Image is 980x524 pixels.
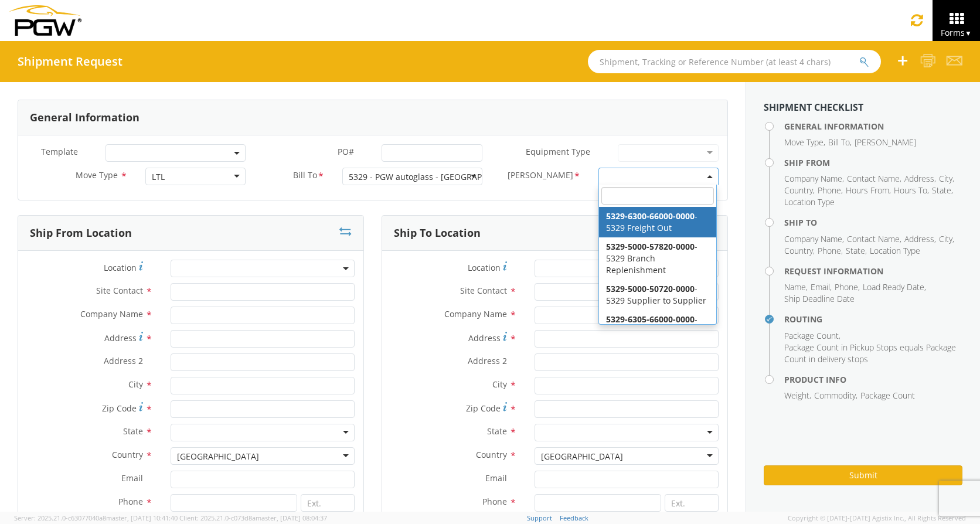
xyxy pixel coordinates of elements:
li: , [784,173,844,185]
span: Package Count [860,390,915,401]
span: Name [784,281,806,292]
span: Hours From [846,185,889,196]
span: Commodity [814,390,856,401]
span: ▼ [965,28,972,38]
span: Address [904,233,934,244]
span: Country [784,245,813,256]
li: , [818,245,843,257]
div: LTL [152,171,165,183]
div: 5329 - PGW autoglass - [GEOGRAPHIC_DATA] [349,171,523,183]
li: , [932,185,953,196]
span: Copyright © [DATE]-[DATE] Agistix Inc., All Rights Reserved [788,513,966,523]
span: [PERSON_NAME] [855,137,916,148]
li: , [904,233,936,245]
li: , [784,137,825,148]
span: Move Type [784,137,824,148]
input: Ext. [301,494,355,512]
input: Shipment, Tracking or Reference Number (at least 4 chars) [588,50,881,73]
span: Address [104,332,137,343]
span: Country [476,449,507,460]
span: State [487,426,507,437]
span: Location [468,262,501,273]
li: , [784,245,815,257]
h3: General Information [30,112,139,124]
span: Hours To [894,185,927,196]
span: master, [DATE] 10:41:40 [106,513,178,522]
h3: Ship To Location [394,227,481,239]
span: - 5329 Freight Out [606,210,697,233]
h4: Shipment Request [18,55,122,68]
li: , [814,390,857,401]
li: , [784,330,841,342]
li: , [811,281,832,293]
span: - 5329 Branch Replenishment [606,241,697,275]
li: , [818,185,843,196]
span: - 5329 Dealer Program Shipping [606,314,697,348]
li: , [939,173,954,185]
li: , [847,173,901,185]
span: Contact Name [847,173,900,184]
h4: Ship To [784,218,962,227]
span: Phone [482,496,507,507]
h4: Product Info [784,375,962,384]
input: Ext. [665,494,719,512]
span: Address [904,173,934,184]
span: 5329-6305-66000-0000 [606,314,695,325]
span: Load Ready Date [863,281,924,292]
div: [GEOGRAPHIC_DATA] [177,451,259,462]
span: Move Type [76,169,118,181]
span: Email [811,281,830,292]
span: Zip Code [102,403,137,414]
span: Address 2 [104,355,143,366]
span: Bill To [293,169,317,183]
li: , [904,173,936,185]
span: master, [DATE] 08:04:37 [256,513,327,522]
img: pgw-form-logo-1aaa8060b1cc70fad034.png [9,5,81,36]
h4: Routing [784,315,962,324]
li: , [939,233,954,245]
h4: Request Information [784,267,962,275]
span: Equipment Type [526,146,590,157]
span: - 5329 Supplier to Supplier [606,283,706,306]
span: Client: 2025.21.0-c073d8a [179,513,327,522]
a: Feedback [560,513,588,522]
span: City [492,379,507,390]
span: Phone [818,185,841,196]
div: [GEOGRAPHIC_DATA] [541,451,623,462]
span: State [846,245,865,256]
span: Company Name [80,308,143,319]
span: Site Contact [460,285,507,296]
h3: Ship From Location [30,227,132,239]
span: Forms [941,27,972,38]
span: Contact Name [847,233,900,244]
li: , [847,233,901,245]
li: , [828,137,852,148]
h4: General Information [784,122,962,131]
li: , [784,390,811,401]
span: Package Count [784,330,839,341]
span: 5329-6300-66000-0000 [606,210,695,222]
span: Company Name [784,233,842,244]
li: , [863,281,926,293]
span: Company Name [784,173,842,184]
span: Email [121,472,143,484]
span: Company Name [444,308,507,319]
span: Package Count in Pickup Stops equals Package Count in delivery stops [784,342,956,365]
span: State [123,426,143,437]
li: , [846,185,891,196]
span: Location Type [784,196,835,207]
span: Country [112,449,143,460]
span: Zip Code [466,403,501,414]
h4: Ship From [784,158,962,167]
li: , [784,233,844,245]
span: City [128,379,143,390]
span: Phone [118,496,143,507]
span: Address 2 [468,355,507,366]
a: Support [527,513,552,522]
li: , [784,185,815,196]
li: , [846,245,867,257]
span: Location Type [870,245,920,256]
button: Submit [764,465,962,485]
span: City [939,173,952,184]
span: PO# [338,146,354,157]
